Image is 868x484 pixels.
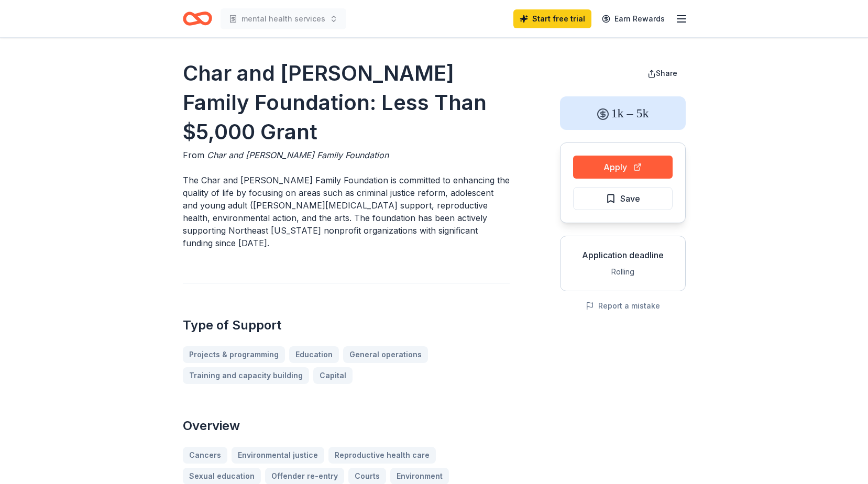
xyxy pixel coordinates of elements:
a: Home [183,6,212,31]
div: 1k – 5k [560,96,686,130]
a: Capital [313,367,353,384]
a: Start free trial [513,9,591,28]
p: The Char and [PERSON_NAME] Family Foundation is committed to enhancing the quality of life by foc... [183,174,510,249]
span: Char and [PERSON_NAME] Family Foundation [207,150,389,160]
div: From [183,149,510,161]
button: mental health services [221,8,346,29]
h1: Char and [PERSON_NAME] Family Foundation: Less Than $5,000 Grant [183,59,510,147]
h2: Type of Support [183,317,510,334]
span: Share [656,69,677,78]
h2: Overview [183,417,510,434]
div: Rolling [569,266,677,278]
span: mental health services [241,13,325,25]
button: Apply [573,156,673,179]
a: Training and capacity building [183,367,309,384]
button: Share [639,63,686,84]
span: Save [620,192,640,205]
a: Education [289,346,339,363]
a: General operations [343,346,428,363]
div: Application deadline [569,249,677,261]
button: Save [573,187,673,210]
button: Report a mistake [586,300,660,312]
a: Projects & programming [183,346,285,363]
a: Earn Rewards [596,9,671,28]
